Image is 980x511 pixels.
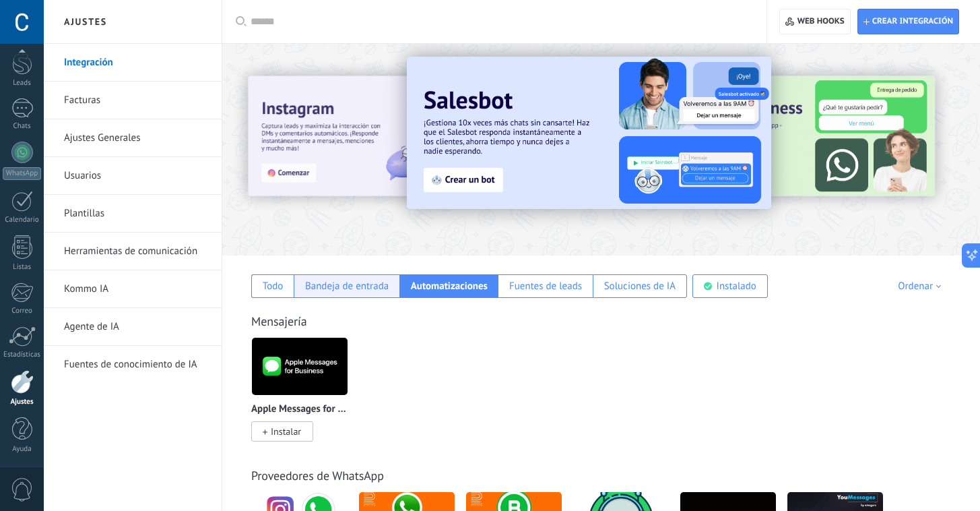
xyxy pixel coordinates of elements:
button: Web hooks [779,9,850,34]
div: WhatsApp [3,167,41,180]
div: Todo [263,280,284,293]
div: Ayuda [3,445,42,454]
span: Instalar [271,425,301,438]
img: Slide 3 [648,76,935,196]
a: Integración [64,44,208,82]
a: Proveedores de WhatsApp [251,468,384,483]
a: Herramientas de comunicación [64,233,208,270]
li: Integración [44,44,222,82]
div: Ajustes [3,398,42,407]
div: Calendario [3,216,42,224]
div: Ordenar [898,280,946,293]
li: Herramientas de comunicación [44,233,222,270]
a: Usuarios [64,157,208,195]
span: Crear integración [872,16,953,27]
div: Apple Messages for Business [251,337,358,458]
div: Listas [3,263,42,272]
div: Bandeja de entrada [305,280,389,293]
a: Ajustes Generales [64,119,208,157]
a: Agente de IA [64,308,208,346]
li: Usuarios [44,157,222,195]
div: Soluciones de IA [604,280,676,293]
div: Chats [3,122,42,131]
img: Slide 1 [248,76,535,196]
a: Plantillas [64,195,208,233]
a: Fuentes de conocimiento de IA [64,346,208,384]
a: Facturas [64,82,208,119]
li: Kommo IA [44,270,222,308]
span: Web hooks [797,16,845,27]
div: Automatizaciones [411,280,488,293]
li: Ajustes Generales [44,119,222,157]
a: Kommo IA [64,270,208,308]
li: Facturas [44,82,222,119]
img: logo_main.png [252,334,348,399]
div: Estadísticas [3,351,42,359]
a: Mensajería [251,313,307,329]
li: Agente de IA [44,308,222,346]
p: Apple Messages for Business [251,404,348,415]
div: Fuentes de leads [509,280,582,293]
div: Instalado [717,280,756,293]
li: Fuentes de conocimiento de IA [44,346,222,383]
div: Correo [3,307,42,315]
img: Slide 2 [407,57,771,209]
div: Leads [3,79,42,88]
li: Plantillas [44,195,222,233]
button: Crear integración [857,9,959,34]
